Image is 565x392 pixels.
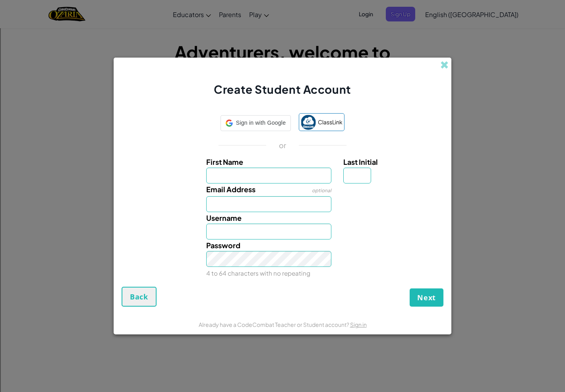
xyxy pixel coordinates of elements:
[130,292,148,301] span: Back
[417,293,436,302] span: Next
[122,287,157,307] button: Back
[214,82,351,96] span: Create Student Account
[312,187,331,193] span: optional
[410,288,443,307] button: Next
[318,116,342,128] span: ClassLink
[221,115,291,131] div: Sign in with Google
[343,157,378,166] span: Last Initial
[206,241,240,250] span: Password
[301,115,316,130] img: classlink-logo-small.png
[206,213,242,222] span: Username
[206,185,255,194] span: Email Address
[206,269,310,277] small: 4 to 64 characters with no repeating
[350,321,367,328] a: Sign in
[236,117,286,129] span: Sign in with Google
[199,321,350,328] span: Already have a CodeCombat Teacher or Student account?
[279,141,286,150] p: or
[206,157,243,166] span: First Name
